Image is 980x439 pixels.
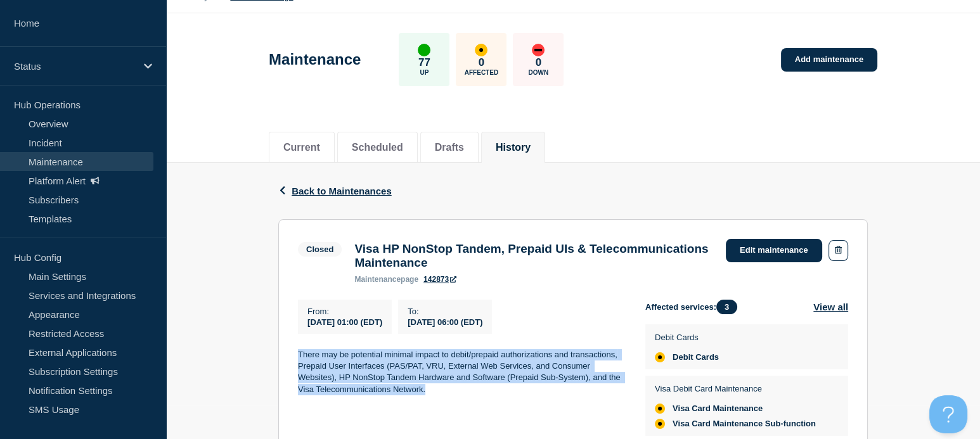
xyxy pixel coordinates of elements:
a: Edit maintenance [726,239,822,262]
span: Visa Card Maintenance [673,404,763,414]
div: up [418,44,430,56]
p: Up [420,69,429,76]
button: View all [813,300,848,314]
span: Affected services: [645,300,744,314]
p: There may be potential minimal impact to debit/prepaid authorizations and transactions, Prepaid U... [298,349,625,396]
div: affected [655,404,665,414]
span: [DATE] 06:00 (EDT) [408,317,482,327]
a: Add maintenance [781,48,877,72]
p: Affected [465,69,498,76]
p: 0 [536,56,541,69]
h1: Maintenance [269,51,361,68]
span: Closed [298,242,342,257]
div: affected [475,44,487,56]
div: affected [655,419,665,429]
p: Down [529,69,549,76]
button: History [496,142,531,153]
h3: Visa HP NonStop Tandem, Prepaid UIs & Telecommunications Maintenance [354,242,713,270]
p: Debit Cards [655,333,719,342]
p: 0 [479,56,484,69]
a: 142873 [423,275,456,284]
p: Visa Debit Card Maintenance [655,384,816,393]
span: Back to Maintenances [292,186,392,196]
p: Status [14,61,136,72]
button: Scheduled [352,142,403,153]
button: Current [283,142,320,153]
div: down [532,44,545,56]
iframe: Help Scout Beacon - Open [929,395,967,433]
p: To : [408,307,482,316]
span: maintenance [354,275,401,284]
button: Drafts [435,142,464,153]
span: Debit Cards [673,352,719,362]
span: 3 [716,300,737,314]
span: Visa Card Maintenance Sub-function [673,419,816,429]
button: Back to Maintenances [278,186,392,196]
p: From : [307,307,382,316]
div: affected [655,352,665,362]
p: 77 [418,56,430,69]
span: [DATE] 01:00 (EDT) [307,317,382,327]
p: page [354,275,418,284]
